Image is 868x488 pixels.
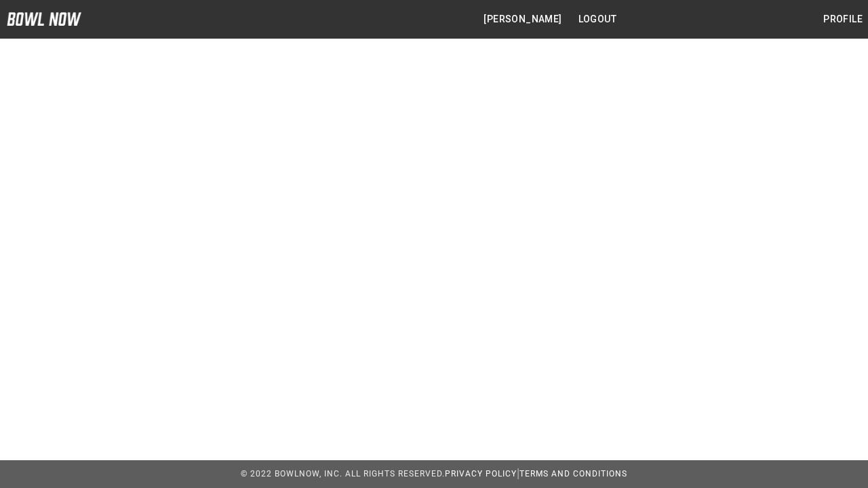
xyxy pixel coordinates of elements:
span: © 2022 BowlNow, Inc. All Rights Reserved. [241,469,445,479]
button: Profile [818,7,868,32]
a: Terms and Conditions [519,469,627,479]
button: [PERSON_NAME] [478,7,567,32]
a: Privacy Policy [445,469,517,479]
img: logo [7,12,81,26]
button: Logout [573,7,622,32]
